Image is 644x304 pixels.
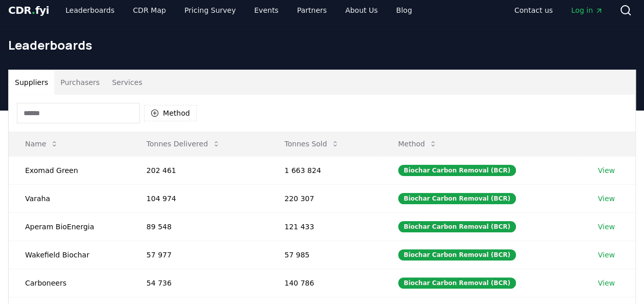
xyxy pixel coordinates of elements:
td: Wakefield Biochar [9,241,130,269]
td: 140 786 [268,269,382,297]
span: CDR fyi [8,4,49,16]
td: 121 433 [268,212,382,241]
a: Pricing Survey [176,1,244,19]
button: Services [106,70,149,95]
td: Aperam BioEnergia [9,212,130,241]
span: . [32,4,35,16]
td: Exomad Green [9,156,130,184]
nav: Main [57,1,420,19]
td: 54 736 [130,269,268,297]
td: Varaha [9,184,130,212]
a: Partners [289,1,335,19]
nav: Main [506,1,611,19]
a: About Us [337,1,386,19]
button: Tonnes Delivered [138,134,228,154]
div: Biochar Carbon Removal (BCR) [398,165,516,176]
button: Method [390,134,446,154]
a: Log in [563,1,611,19]
a: View [598,165,615,176]
h1: Leaderboards [8,37,636,53]
button: Purchasers [54,70,106,95]
button: Suppliers [9,70,54,95]
td: 220 307 [268,184,382,212]
a: View [598,278,615,288]
button: Tonnes Sold [276,134,347,154]
td: Carboneers [9,269,130,297]
a: View [598,250,615,260]
button: Name [17,134,67,154]
td: 57 977 [130,241,268,269]
div: Biochar Carbon Removal (BCR) [398,193,516,204]
div: Biochar Carbon Removal (BCR) [398,221,516,232]
a: CDR Map [125,1,174,19]
a: Leaderboards [57,1,123,19]
a: Events [246,1,286,19]
td: 89 548 [130,212,268,241]
button: Method [144,105,197,121]
td: 104 974 [130,184,268,212]
span: Log in [571,5,603,15]
td: 202 461 [130,156,268,184]
a: CDR.fyi [8,3,49,17]
a: Contact us [506,1,561,19]
div: Biochar Carbon Removal (BCR) [398,277,516,289]
div: Biochar Carbon Removal (BCR) [398,249,516,260]
td: 1 663 824 [268,156,382,184]
a: Blog [388,1,420,19]
a: View [598,193,615,204]
td: 57 985 [268,241,382,269]
a: View [598,222,615,232]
